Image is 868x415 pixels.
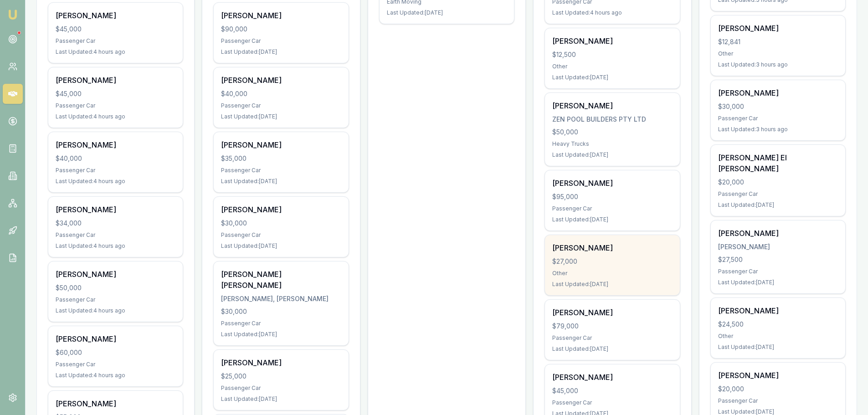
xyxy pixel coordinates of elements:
[221,269,341,291] div: [PERSON_NAME] [PERSON_NAME]
[552,100,672,111] div: [PERSON_NAME]
[387,9,507,16] div: Last Updated: [DATE]
[552,50,672,59] div: $12,500
[552,345,672,353] div: Last Updated: [DATE]
[56,48,175,56] div: Last Updated: 4 hours ago
[221,395,341,403] div: Last Updated: [DATE]
[56,307,175,314] div: Last Updated: 4 hours ago
[221,219,341,228] div: $30,000
[552,74,672,81] div: Last Updated: [DATE]
[552,281,672,288] div: Last Updated: [DATE]
[56,231,175,239] div: Passenger Car
[56,10,175,21] div: [PERSON_NAME]
[552,140,672,148] div: Heavy Trucks
[552,151,672,159] div: Last Updated: [DATE]
[221,154,341,163] div: $35,000
[221,178,341,185] div: Last Updated: [DATE]
[56,398,175,409] div: [PERSON_NAME]
[552,9,672,16] div: Last Updated: 4 hours ago
[56,25,175,34] div: $45,000
[718,384,838,394] div: $20,000
[56,89,175,98] div: $45,000
[56,37,175,45] div: Passenger Car
[221,113,341,120] div: Last Updated: [DATE]
[718,115,838,122] div: Passenger Car
[221,89,341,98] div: $40,000
[221,242,341,250] div: Last Updated: [DATE]
[718,201,838,209] div: Last Updated: [DATE]
[718,279,838,286] div: Last Updated: [DATE]
[552,322,672,331] div: $79,000
[718,190,838,198] div: Passenger Car
[221,75,341,86] div: [PERSON_NAME]
[221,48,341,56] div: Last Updated: [DATE]
[221,139,341,150] div: [PERSON_NAME]
[718,333,838,340] div: Other
[718,61,838,68] div: Last Updated: 3 hours ago
[552,63,672,70] div: Other
[56,113,175,120] div: Last Updated: 4 hours ago
[56,219,175,228] div: $34,000
[552,399,672,406] div: Passenger Car
[552,205,672,212] div: Passenger Car
[718,268,838,275] div: Passenger Car
[552,128,672,137] div: $50,000
[718,23,838,34] div: [PERSON_NAME]
[221,384,341,392] div: Passenger Car
[56,139,175,150] div: [PERSON_NAME]
[718,242,838,251] div: [PERSON_NAME]
[552,192,672,201] div: $95,000
[552,257,672,266] div: $27,000
[56,348,175,357] div: $60,000
[221,102,341,109] div: Passenger Car
[552,242,672,253] div: [PERSON_NAME]
[56,296,175,303] div: Passenger Car
[221,331,341,338] div: Last Updated: [DATE]
[718,320,838,329] div: $24,500
[221,10,341,21] div: [PERSON_NAME]
[56,283,175,292] div: $50,000
[56,154,175,163] div: $40,000
[56,167,175,174] div: Passenger Car
[718,228,838,239] div: [PERSON_NAME]
[552,386,672,395] div: $45,000
[718,397,838,405] div: Passenger Car
[718,152,838,174] div: [PERSON_NAME] El [PERSON_NAME]
[718,178,838,187] div: $20,000
[552,334,672,342] div: Passenger Car
[7,9,18,20] img: emu-icon-u.png
[718,126,838,133] div: Last Updated: 3 hours ago
[56,178,175,185] div: Last Updated: 4 hours ago
[221,294,341,303] div: [PERSON_NAME], [PERSON_NAME]
[56,372,175,379] div: Last Updated: 4 hours ago
[221,37,341,45] div: Passenger Car
[56,204,175,215] div: [PERSON_NAME]
[56,102,175,109] div: Passenger Car
[718,370,838,381] div: [PERSON_NAME]
[552,270,672,277] div: Other
[56,361,175,368] div: Passenger Car
[718,102,838,111] div: $30,000
[221,231,341,239] div: Passenger Car
[221,357,341,368] div: [PERSON_NAME]
[56,242,175,250] div: Last Updated: 4 hours ago
[56,333,175,344] div: [PERSON_NAME]
[56,269,175,280] div: [PERSON_NAME]
[718,305,838,316] div: [PERSON_NAME]
[718,37,838,46] div: $12,841
[221,320,341,327] div: Passenger Car
[718,255,838,264] div: $27,500
[718,87,838,98] div: [PERSON_NAME]
[718,343,838,351] div: Last Updated: [DATE]
[221,167,341,174] div: Passenger Car
[221,204,341,215] div: [PERSON_NAME]
[221,372,341,381] div: $25,000
[552,36,672,46] div: [PERSON_NAME]
[552,307,672,318] div: [PERSON_NAME]
[552,372,672,383] div: [PERSON_NAME]
[552,115,672,124] div: ZEN POOL BUILDERS PTY LTD
[56,75,175,86] div: [PERSON_NAME]
[221,25,341,34] div: $90,000
[552,178,672,189] div: [PERSON_NAME]
[718,50,838,57] div: Other
[221,307,341,316] div: $30,000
